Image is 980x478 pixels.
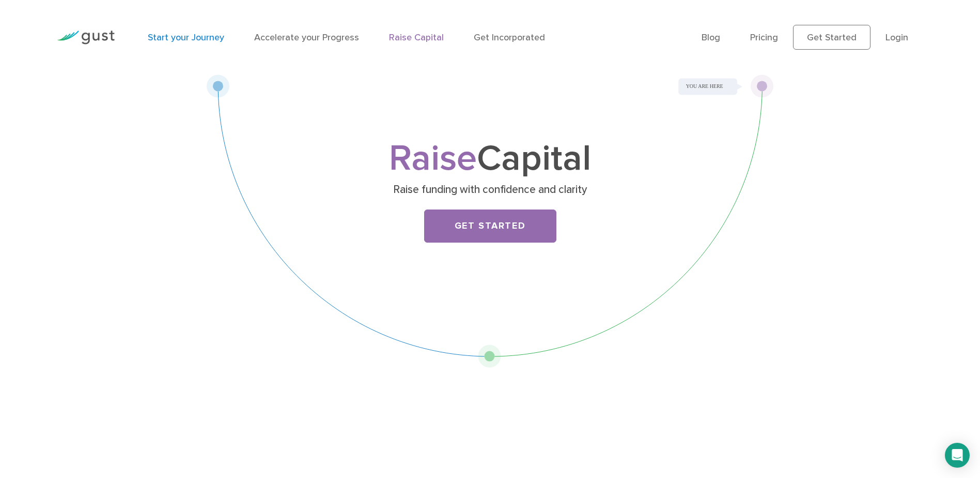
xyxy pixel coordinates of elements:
a: Get Started [793,25,870,50]
iframe: Chat Widget [808,366,980,478]
a: Get Incorporated [474,32,545,43]
p: Raise funding with confidence and clarity [290,183,690,197]
a: Login [885,32,908,43]
a: Start your Journey [148,32,224,43]
a: Blog [702,32,720,43]
h1: Capital [286,142,694,175]
a: Accelerate your Progress [254,32,359,43]
a: Pricing [750,32,778,43]
img: Gust Logo [57,31,115,44]
span: Raise [389,137,477,180]
a: Get Started [424,210,556,243]
a: Raise Capital [389,32,444,43]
